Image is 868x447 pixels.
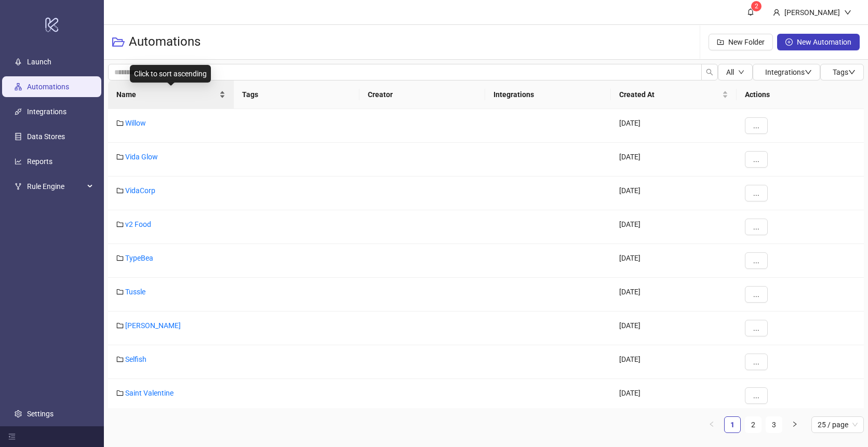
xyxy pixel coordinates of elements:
span: folder [116,389,124,397]
a: Launch [27,58,51,66]
span: ... [753,290,759,299]
button: Integrationsdown [753,64,820,80]
a: VidaCorp [125,186,155,195]
th: Creator [359,80,485,109]
div: [PERSON_NAME] [780,7,844,18]
button: New Folder [709,34,773,50]
li: Next Page [786,416,803,433]
span: folder [116,119,124,127]
span: ... [753,256,759,265]
h3: Automations [129,34,201,50]
a: v2 Food [125,220,151,228]
span: 25 / page [818,417,858,432]
button: New Automation [777,34,860,50]
span: New Automation [797,38,851,46]
th: Actions [737,80,864,109]
th: Created At [611,80,737,109]
span: ... [753,189,759,197]
span: ... [753,223,759,231]
span: ... [753,358,759,366]
button: ... [745,219,768,235]
a: Automations [27,83,69,91]
span: plus-circle [785,38,793,46]
div: [DATE] [611,379,737,413]
a: Tussle [125,288,145,296]
li: 2 [745,416,762,433]
span: left [709,421,715,427]
span: folder [116,356,124,363]
div: [DATE] [611,278,737,311]
a: Selfish [125,355,146,363]
span: Created At [619,89,720,100]
a: Integrations [27,107,66,116]
span: All [726,68,734,76]
span: user [773,9,780,16]
span: folder [116,153,124,160]
span: down [844,9,851,16]
li: 1 [724,416,741,433]
div: [DATE] [611,311,737,345]
span: folder-add [717,38,724,46]
span: New Folder [728,38,765,46]
a: 1 [725,417,740,432]
button: Tagsdown [820,64,864,80]
a: TypeBea [125,254,153,262]
span: folder [116,221,124,228]
span: Tags [833,68,856,76]
li: Previous Page [703,416,720,433]
span: menu-fold [8,433,16,440]
span: search [706,69,713,76]
button: right [786,416,803,433]
span: ... [753,391,759,400]
li: 3 [766,416,782,433]
div: [DATE] [611,210,737,244]
a: Saint Valentine [125,389,173,397]
span: folder [116,288,124,295]
button: ... [745,320,768,336]
button: left [703,416,720,433]
th: Name [108,80,234,109]
a: 3 [766,417,782,432]
a: Settings [27,410,54,418]
span: Integrations [765,68,812,76]
button: Alldown [718,64,753,80]
button: ... [745,252,768,269]
button: ... [745,185,768,201]
a: 2 [745,417,761,432]
span: folder-open [112,36,125,48]
span: down [848,69,856,76]
div: [DATE] [611,109,737,143]
th: Tags [234,80,359,109]
span: folder [116,187,124,194]
button: ... [745,117,768,134]
span: right [792,421,798,427]
a: Reports [27,157,52,166]
div: Click to sort ascending [130,65,211,83]
span: 2 [755,3,758,10]
span: bell [747,8,754,16]
div: [DATE] [611,143,737,177]
sup: 2 [751,1,762,11]
span: folder [116,322,124,329]
button: ... [745,286,768,303]
a: Vida Glow [125,153,158,161]
button: ... [745,387,768,404]
div: Page Size [811,416,864,433]
div: [DATE] [611,345,737,379]
button: ... [745,151,768,168]
span: ... [753,324,759,332]
div: [DATE] [611,244,737,278]
span: Rule Engine [27,176,84,197]
a: [PERSON_NAME] [125,321,181,330]
a: Willow [125,119,146,127]
div: [DATE] [611,177,737,210]
span: folder [116,254,124,262]
span: down [805,69,812,76]
button: ... [745,354,768,370]
a: Data Stores [27,132,65,141]
span: ... [753,121,759,130]
th: Integrations [485,80,611,109]
span: Name [116,89,217,100]
span: down [738,69,744,75]
span: ... [753,155,759,164]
